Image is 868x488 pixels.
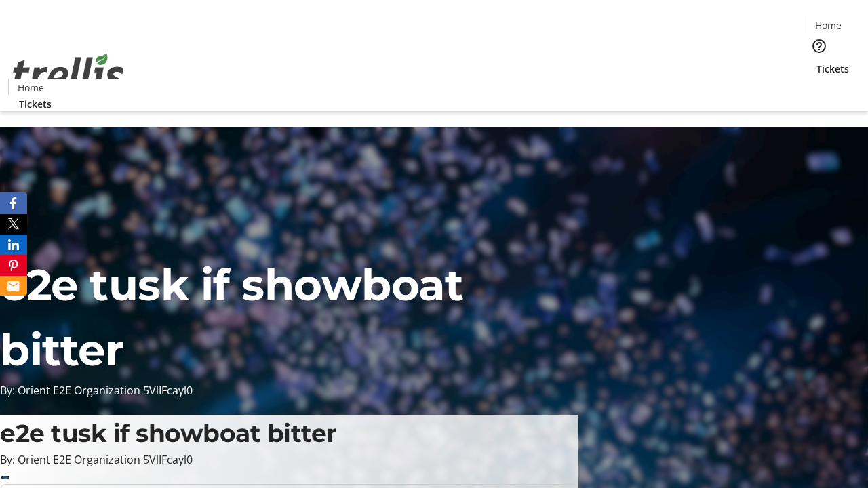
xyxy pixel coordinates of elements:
[19,97,52,111] span: Tickets
[806,76,833,103] button: Cart
[806,33,833,60] button: Help
[806,62,860,76] a: Tickets
[8,39,129,106] img: Orient E2E Organization 5VlIFcayl0's Logo
[816,62,849,76] span: Tickets
[815,18,842,33] span: Home
[9,81,52,95] a: Home
[806,18,850,33] a: Home
[18,81,44,95] span: Home
[8,97,62,111] a: Tickets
